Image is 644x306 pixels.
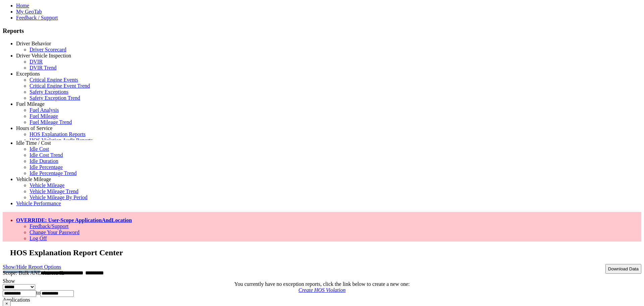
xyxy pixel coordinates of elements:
[30,158,58,164] a: Idle Duration
[3,262,61,271] a: Show/Hide Report Options
[3,27,641,35] h3: Reports
[16,9,42,14] a: My GeoTab
[3,281,641,287] div: You currently have no exception reports, click the link below to create a new one:
[30,59,43,64] a: DVIR
[16,176,51,182] a: Vehicle Mileage
[16,71,40,77] a: Exceptions
[3,297,30,303] label: Applications
[30,235,47,241] a: Log Off
[30,229,79,235] a: Change Your Password
[30,146,49,152] a: Idle Cost
[605,264,641,274] button: Download Data
[16,101,45,107] a: Fuel Mileage
[30,164,63,170] a: Idle Percentage
[30,170,76,176] a: Idle Percentage Trend
[16,3,29,8] a: Home
[16,217,132,223] a: OVERRIDE: User-Scope ApplicationAndLocation
[30,188,78,194] a: Vehicle Mileage Trend
[299,287,345,293] a: Create HOS Violation
[30,95,80,101] a: Safety Exception Trend
[3,278,15,284] label: Show
[16,41,51,46] a: Driver Behavior
[30,77,78,83] a: Critical Engine Events
[30,83,90,89] a: Critical Engine Event Trend
[30,65,56,71] a: DVIR Trend
[10,248,641,257] h2: HOS Explanation Report Center
[30,131,86,137] a: HOS Explanation Reports
[16,201,61,206] a: Vehicle Performance
[16,53,71,58] a: Driver Vehicle Inspection
[30,47,66,52] a: Driver Scorecard
[16,140,51,146] a: Idle Time / Cost
[16,15,58,20] a: Feedback / Support
[30,89,68,95] a: Safety Exceptions
[30,119,72,125] a: Fuel Mileage Trend
[16,125,52,131] a: Hours of Service
[30,152,63,158] a: Idle Cost Trend
[3,270,64,276] span: Scope: Bulk AND Aurora IL
[30,107,59,113] a: Fuel Analysis
[30,182,64,188] a: Vehicle Mileage
[36,290,40,296] span: to
[30,113,58,119] a: Fuel Mileage
[30,194,88,200] a: Vehicle Mileage By Period
[30,137,93,143] a: HOS Violation Audit Reports
[30,223,68,229] a: Feedback/Support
